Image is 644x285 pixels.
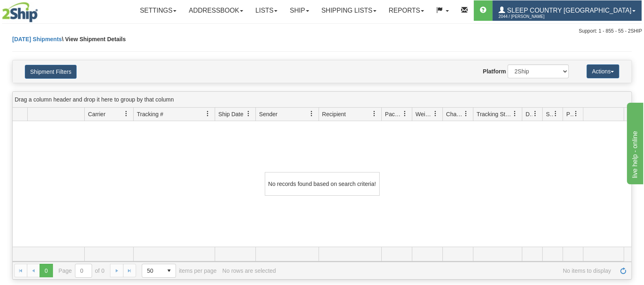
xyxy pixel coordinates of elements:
div: No rows are selected [222,267,276,274]
span: Tracking # [137,110,163,118]
a: Packages filter column settings [398,107,412,121]
span: Packages [385,110,402,118]
div: grid grouping header [13,92,631,108]
span: 2044 / [PERSON_NAME] [499,13,560,21]
a: Pickup Status filter column settings [569,107,583,121]
span: Sender [259,110,277,118]
a: Reports [382,0,430,21]
span: Tracking Status [477,110,512,118]
span: items per page [142,264,217,278]
span: Recipient [322,110,346,118]
span: No items to display [281,267,611,274]
a: Ship Date filter column settings [242,107,255,121]
span: Sleep Country [GEOGRAPHIC_DATA] [505,7,631,14]
a: Lists [249,0,284,21]
a: Refresh [617,264,630,277]
a: Charge filter column settings [459,107,473,121]
span: Page 0 [40,264,53,277]
a: [DATE] Shipments [12,36,62,42]
span: Page of 0 [59,264,105,278]
span: Pickup Status [566,110,573,118]
a: Addressbook [182,0,249,21]
img: logo2044.jpg [2,2,38,22]
a: Ship [284,0,315,21]
span: select [163,264,176,277]
a: Carrier filter column settings [119,107,133,121]
div: Support: 1 - 855 - 55 - 2SHIP [2,28,642,35]
span: \ View Shipment Details [62,36,126,42]
span: 50 [147,267,158,275]
a: Sender filter column settings [305,107,319,121]
span: Shipment Issues [546,110,553,118]
button: Actions [587,64,619,78]
a: Tracking # filter column settings [201,107,215,121]
iframe: chat widget [625,101,643,184]
a: Weight filter column settings [429,107,442,121]
a: Shipment Issues filter column settings [549,107,563,121]
span: Delivery Status [525,110,532,118]
span: Weight [415,110,433,118]
a: Settings [134,0,182,21]
a: Tracking Status filter column settings [508,107,522,121]
span: Carrier [88,110,106,118]
a: Delivery Status filter column settings [528,107,542,121]
a: Recipient filter column settings [367,107,381,121]
span: Charge [446,110,463,118]
div: No records found based on search criteria! [265,172,380,196]
span: Page sizes drop down [142,264,176,278]
button: Shipment Filters [25,65,77,79]
div: live help - online [6,5,75,15]
a: Sleep Country [GEOGRAPHIC_DATA] 2044 / [PERSON_NAME] [492,0,642,21]
label: Platform [483,67,506,75]
a: Shipping lists [315,0,382,21]
span: Ship Date [218,110,243,118]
